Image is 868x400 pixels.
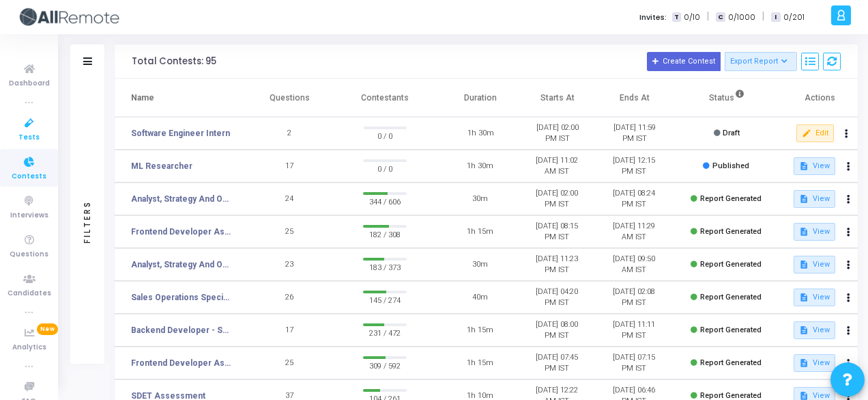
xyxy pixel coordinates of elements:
[684,12,700,23] span: 0/10
[595,150,672,183] td: [DATE] 12:15 PM IST
[115,79,251,117] th: Name
[783,12,805,23] span: 0/201
[700,293,762,302] span: Report Generated
[595,248,672,281] td: [DATE] 09:50 AM IST
[700,358,762,367] span: Report Generated
[442,183,519,215] td: 30m
[251,150,328,183] td: 17
[12,171,46,183] span: Contests
[251,314,328,347] td: 17
[519,79,596,117] th: Starts At
[799,227,809,237] mat-icon: description
[364,129,407,143] span: 0 / 0
[712,161,749,170] span: Published
[794,190,835,208] button: View
[519,215,596,248] td: [DATE] 08:15 PM IST
[10,249,48,261] span: Questions
[131,324,232,336] a: Backend Developer - Skuad
[519,314,596,347] td: [DATE] 08:00 PM IST
[17,3,119,31] img: logo
[799,194,809,204] mat-icon: description
[131,193,232,205] a: Analyst, Strategy And Operational Excellence
[442,150,519,183] td: 1h 30m
[799,293,809,302] mat-icon: description
[519,248,596,281] td: [DATE] 11:23 PM IST
[363,359,407,373] span: 309 / 592
[799,161,809,171] mat-icon: description
[794,157,835,175] button: View
[328,79,442,117] th: Contestants
[131,357,232,369] a: Frontend Developer Assessment
[131,291,232,304] a: Sales Operations Specialist
[519,150,596,183] td: [DATE] 11:02 AM IST
[596,117,673,150] td: [DATE] 11:59 PM IST
[442,347,519,379] td: 1h 15m
[251,347,328,379] td: 25
[131,127,230,139] a: Software Engineer Intern
[672,12,681,23] span: T
[794,223,835,241] button: View
[519,183,596,215] td: [DATE] 02:00 PM IST
[595,347,672,379] td: [DATE] 07:15 PM IST
[18,132,40,144] span: Tests
[251,79,328,117] th: Questions
[81,146,93,297] div: Filters
[700,325,762,334] span: Report Generated
[700,227,762,236] span: Report Generated
[794,354,835,372] button: View
[442,281,519,314] td: 40m
[700,260,762,269] span: Report Generated
[251,281,328,314] td: 26
[251,183,328,215] td: 24
[796,124,834,142] button: Edit
[762,10,764,24] span: |
[519,117,596,150] td: [DATE] 02:00 PM IST
[442,314,519,347] td: 1h 15m
[251,117,328,150] td: 2
[8,288,51,299] span: Candidates
[363,293,407,307] span: 145 / 274
[519,281,596,314] td: [DATE] 04:20 PM IST
[595,314,672,347] td: [DATE] 11:11 PM IST
[639,12,667,23] label: Invites:
[131,258,232,271] a: Analyst, Strategy And Operational Excellence
[442,215,519,248] td: 1h 15m
[595,281,672,314] td: [DATE] 02:08 PM IST
[673,79,781,117] th: Status
[799,325,809,335] mat-icon: description
[131,226,232,238] a: Frontend Developer Assessment
[725,52,798,71] button: Export Report
[794,321,835,339] button: View
[595,215,672,248] td: [DATE] 11:29 AM IST
[12,342,46,354] span: Analytics
[251,248,328,281] td: 23
[596,79,673,117] th: Ends At
[363,195,407,209] span: 344 / 606
[707,10,709,24] span: |
[716,12,725,23] span: C
[595,183,672,215] td: [DATE] 08:24 PM IST
[802,129,811,138] mat-icon: edit
[363,261,407,274] span: 183 / 373
[781,79,858,117] th: Actions
[794,289,835,306] button: View
[794,256,835,274] button: View
[519,347,596,379] td: [DATE] 07:45 PM IST
[700,391,762,400] span: Report Generated
[131,160,192,172] a: ML Researcher
[9,78,50,90] span: Dashboard
[442,248,519,281] td: 30m
[771,12,780,23] span: I
[647,52,721,71] button: Create Contest
[728,12,755,23] span: 0/1000
[723,129,740,137] span: Draft
[132,56,216,67] div: Total Contests: 95
[442,117,519,150] td: 1h 30m
[363,326,407,340] span: 231 / 472
[700,194,762,203] span: Report Generated
[10,210,48,222] span: Interviews
[799,358,809,368] mat-icon: description
[363,228,407,241] span: 182 / 308
[442,79,519,117] th: Duration
[363,162,407,176] span: 0 / 0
